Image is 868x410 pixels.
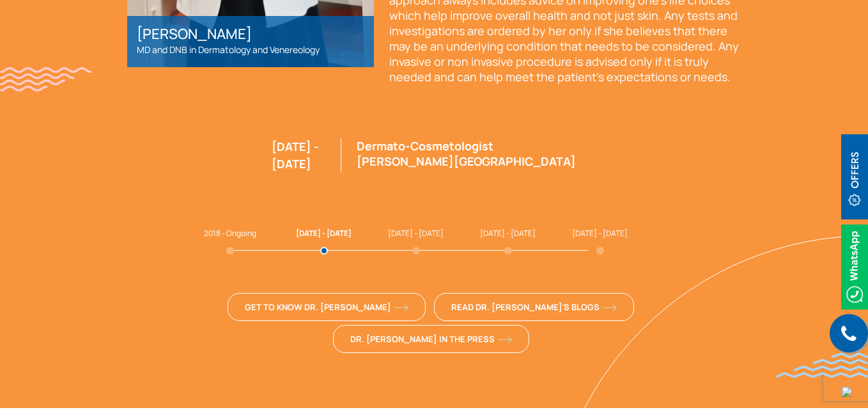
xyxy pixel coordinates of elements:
[137,26,364,42] h2: [PERSON_NAME]
[204,228,256,239] span: 2018 - Ongoing
[296,228,352,239] span: [DATE] - [DATE]
[333,325,529,353] a: Dr. [PERSON_NAME] in the Pressorange-arrow
[127,95,741,223] div: 2 / 5
[272,138,341,173] div: [DATE] - [DATE]
[434,293,634,321] a: Read Dr. [PERSON_NAME]'s Blogsorange-arrow
[841,258,868,272] a: Whatsappicon
[228,293,426,321] a: Get to Know Dr. [PERSON_NAME]orange-arrow
[388,228,444,239] span: [DATE] - [DATE]
[245,301,408,313] span: Get to Know Dr. [PERSON_NAME]
[394,304,408,311] img: orange-arrow
[841,134,868,219] img: offerBt
[137,42,364,58] p: MD and DNB in Dermatology and Venereology
[350,333,512,345] span: Dr. [PERSON_NAME] in the Press
[776,352,868,378] img: bluewave
[498,336,512,343] img: orange-arrow
[480,228,536,239] span: [DATE] - [DATE]
[842,387,852,397] img: up-blue-arrow.svg
[841,225,868,310] img: Whatsappicon
[451,301,617,313] span: Read Dr. [PERSON_NAME]'s Blogs
[572,228,628,239] span: [DATE] - [DATE]
[357,138,596,169] p: Dermato-Cosmetologist [PERSON_NAME][GEOGRAPHIC_DATA]
[603,304,617,311] img: orange-arrow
